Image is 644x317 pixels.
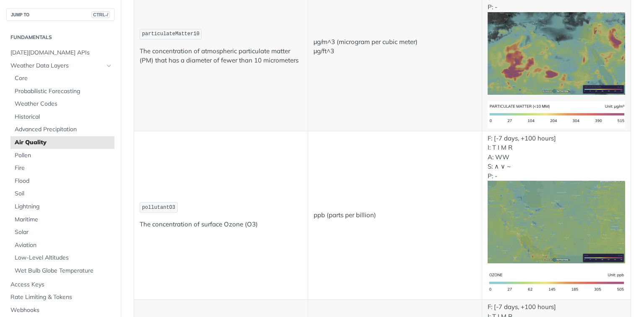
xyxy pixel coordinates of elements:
a: Maritime [10,213,114,226]
span: Soil [15,190,112,198]
span: Fire [15,164,112,172]
span: particulateMatter10 [142,31,200,37]
a: Rate Limiting & Tokens [6,291,114,304]
button: JUMP TOCTRL-/ [6,8,114,21]
a: Flood [10,175,114,187]
span: Wet Bulb Globe Temperature [15,267,112,275]
a: Fire [10,162,114,174]
img: pm10 [488,101,626,128]
span: Expand image [488,218,626,226]
span: Low-Level Altitudes [15,254,112,262]
span: Webhooks [10,306,112,314]
span: Pollen [15,151,112,160]
a: Core [10,72,114,85]
span: Access Keys [10,281,112,289]
span: Flood [15,177,112,185]
a: Wet Bulb Globe Temperature [10,265,114,277]
span: Rate Limiting & Tokens [10,293,112,301]
p: μg/m^3 (microgram per cubic meter) μg/ft^3 [314,37,476,56]
a: Pollen [10,149,114,162]
p: F: [-7 days, +100 hours] I: T I M R A: WW S: ∧ ∨ ~ P: - [488,134,626,264]
span: Historical [15,113,112,121]
span: Air Quality [15,138,112,147]
span: Advanced Precipitation [15,125,112,134]
h2: Fundamentals [6,34,114,41]
span: Weather Data Layers [10,62,104,70]
span: [DATE][DOMAIN_NAME] APIs [10,49,112,57]
span: Maritime [15,216,112,224]
a: Probabilistic Forecasting [10,85,114,98]
img: pm10 [488,12,626,95]
a: Soil [10,187,114,200]
a: Lightning [10,200,114,213]
img: o3 [488,270,626,297]
span: Core [15,74,112,83]
span: pollutantO3 [142,205,175,210]
span: Solar [15,228,112,236]
a: Advanced Precipitation [10,123,114,136]
a: Weather Data LayersHide subpages for Weather Data Layers [6,60,114,72]
a: Air Quality [10,136,114,149]
a: Weather Codes [10,98,114,110]
span: CTRL-/ [91,11,110,18]
span: Expand image [488,49,626,57]
a: Solar [10,226,114,239]
a: [DATE][DOMAIN_NAME] APIs [6,47,114,59]
p: The concentration of surface Ozone (O3) [140,220,302,229]
a: Access Keys [6,278,114,291]
span: Lightning [15,203,112,211]
span: Expand image [488,279,626,287]
span: Weather Codes [15,100,112,108]
span: Aviation [15,241,112,249]
img: o3 [488,181,626,263]
a: Webhooks [6,304,114,317]
a: Low-Level Altitudes [10,252,114,264]
span: Expand image [488,110,626,118]
button: Hide subpages for Weather Data Layers [106,62,112,69]
a: Historical [10,111,114,123]
a: Aviation [10,239,114,252]
span: Probabilistic Forecasting [15,87,112,96]
p: ppb (parts per billion) [314,210,476,220]
p: The concentration of atmospheric particulate matter (PM) that has a diameter of fewer than 10 mic... [140,47,302,65]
